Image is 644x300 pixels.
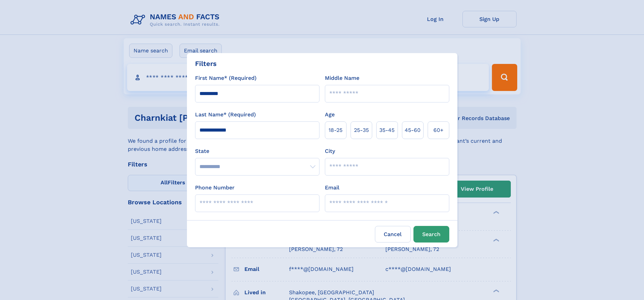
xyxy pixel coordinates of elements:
label: First Name* (Required) [195,74,257,82]
div: Filters [195,59,217,69]
label: State [195,147,319,155]
label: Middle Name [325,74,359,82]
label: Email [325,184,339,192]
span: 25‑35 [354,126,369,134]
button: Search [413,226,449,243]
label: Age [325,111,335,119]
label: Cancel [375,226,411,243]
label: Last Name* (Required) [195,111,256,119]
span: 45‑60 [405,126,421,134]
span: 18‑25 [329,126,342,134]
label: City [325,147,335,155]
span: 60+ [433,126,444,134]
label: Phone Number [195,184,235,192]
span: 35‑45 [379,126,395,134]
